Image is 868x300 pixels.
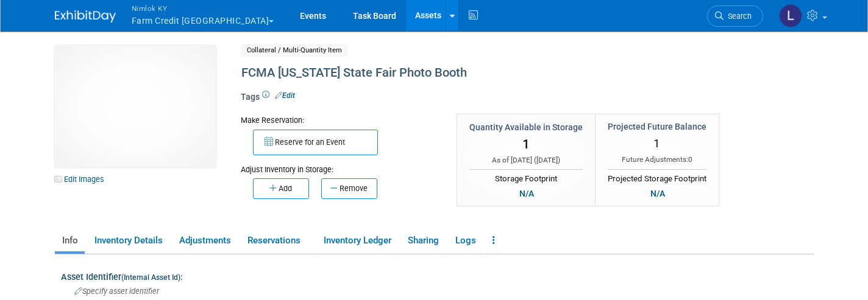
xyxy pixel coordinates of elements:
span: Nimlok KY [132,2,274,15]
a: Info [55,230,85,251]
span: Search [724,12,752,21]
img: ExhibitDay [55,10,116,23]
a: Sharing [400,230,446,251]
a: Edit [275,91,295,100]
span: [DATE] [536,156,558,164]
div: Storage Footprint [469,169,583,185]
img: View Asset Images [55,46,216,167]
button: Add [253,178,309,199]
a: Inventory Ledger [316,230,398,251]
div: As of [DATE] ( ) [469,155,583,166]
img: Luc Schaefer [779,4,802,27]
div: Projected Future Balance [608,120,706,133]
span: 0 [688,155,692,164]
a: Inventory Details [87,230,169,251]
a: Edit Images [55,172,109,187]
div: Adjust Inventory in Storage: [241,155,438,175]
span: Specify asset identifier [74,287,159,296]
div: Projected Storage Footprint [608,169,706,185]
a: Reservations [240,230,314,251]
div: FCMA [US_STATE] State Fair Photo Booth [237,62,741,84]
div: N/A [516,187,538,200]
a: Search [707,5,763,27]
div: N/A [647,187,669,200]
a: Logs [448,230,483,251]
span: 1 [522,137,530,152]
div: Asset Identifier : [61,268,823,283]
div: Quantity Available in Storage [469,121,583,133]
div: Future Adjustments: [608,155,706,165]
span: Collateral / Multi-Quantity Item [241,44,348,57]
span: 1 [653,136,660,150]
div: Make Reservation: [241,114,438,126]
a: Adjustments [172,230,238,251]
div: Tags [241,91,741,111]
button: Remove [321,178,377,199]
small: (Internal Asset Id) [121,273,180,282]
button: Reserve for an Event [253,130,378,155]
